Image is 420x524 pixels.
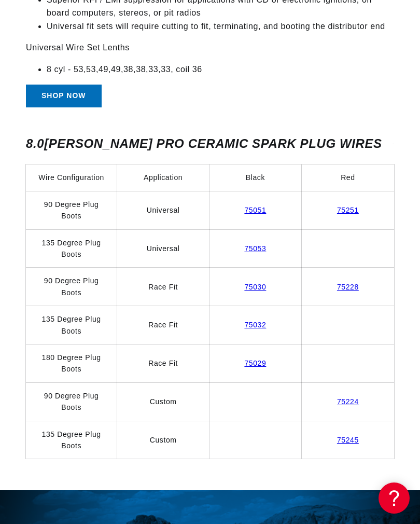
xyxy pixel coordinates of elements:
li: Universal fit sets will require cutting to fit, terminating, and booting the distributor end [47,20,394,33]
td: Race Fit [117,306,209,344]
a: 75224 [337,397,359,406]
a: 75245 [337,436,359,444]
a: 75051 [244,206,266,214]
td: Application [117,164,209,191]
a: 75030 [244,283,266,291]
td: 90 Degree Plug Boots [26,268,117,306]
td: 90 Degree Plug Boots [26,191,117,229]
a: Shop Now [26,85,102,108]
td: Custom [117,421,209,459]
td: 135 Degree Plug Boots [26,421,117,459]
td: 180 Degree Plug Boots [26,344,117,382]
td: Universal [117,229,209,268]
h2: 8.0[PERSON_NAME] Pro Ceramic Spark Plug Wires [26,139,394,149]
td: 135 Degree Plug Boots [26,306,117,344]
td: Custom [117,382,209,421]
td: 135 Degree Plug Boots [26,229,117,268]
a: 75032 [244,321,266,329]
td: 90 Degree Plug Boots [26,382,117,421]
a: 75251 [337,206,359,214]
td: Red [301,164,394,191]
td: Universal [117,191,209,229]
td: Race Fit [117,344,209,382]
td: Race Fit [117,268,209,306]
td: Black [209,164,302,191]
a: 75228 [337,283,359,291]
td: Wire Configuration [26,164,117,191]
p: Universal Wire Set Lenths [26,41,394,54]
li: 8 cyl - 53,53,49,49,38,38,33,33, coil 36 [47,63,394,76]
a: 75053 [244,244,266,253]
a: 75029 [244,359,266,367]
